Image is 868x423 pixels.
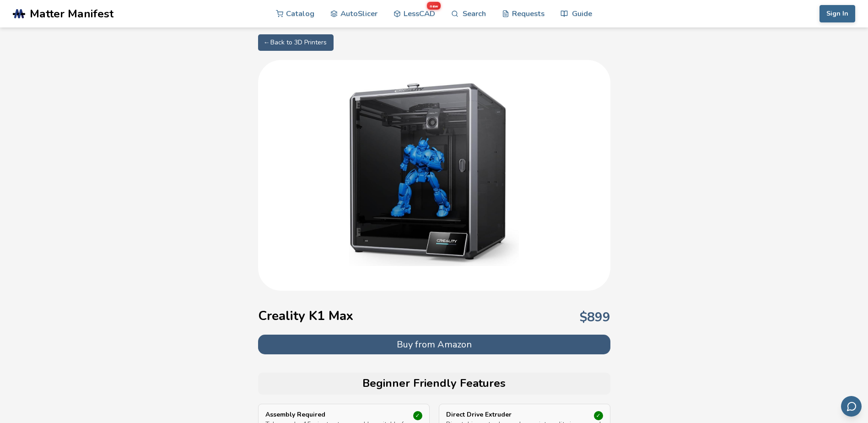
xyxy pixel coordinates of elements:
[258,335,610,354] button: Buy from Amazon
[426,1,441,10] span: new
[819,5,855,22] button: Sign In
[258,309,353,323] h1: Creality K1 Max
[841,396,862,417] button: Send feedback via email
[265,411,399,418] p: Assembly Required
[594,411,603,420] div: ✓
[263,377,606,390] h2: Beginner Friendly Features
[580,310,610,325] p: $ 899
[258,34,334,51] a: ← Back to 3D Printers
[30,7,113,20] span: Matter Manifest
[413,411,422,420] div: ✓
[343,83,526,266] img: Creality K1 Max
[446,411,580,418] p: Direct Drive Extruder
